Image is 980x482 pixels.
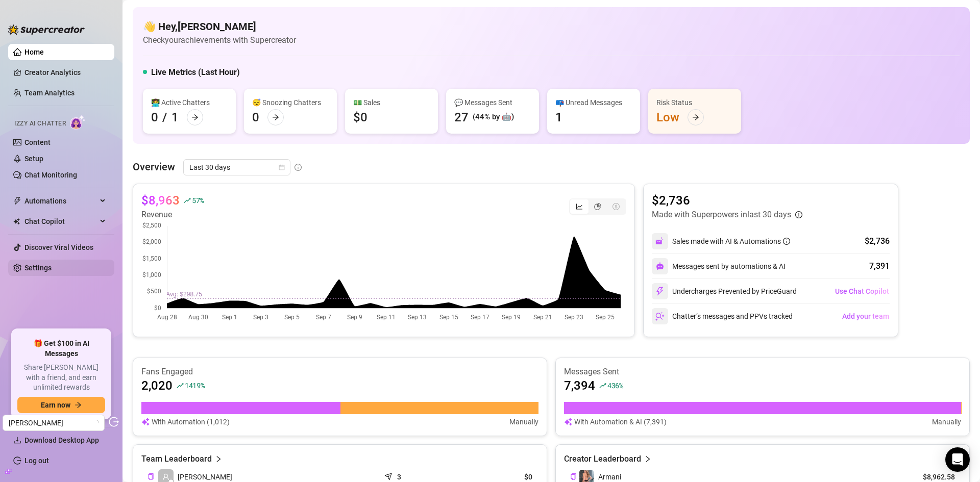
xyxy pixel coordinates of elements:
div: 💵 Sales [353,97,430,108]
article: With Automation (1,012) [152,416,230,427]
article: $2,736 [652,192,802,209]
img: svg%3e [655,312,665,321]
span: user [162,473,169,480]
a: Log out [24,456,49,465]
article: Check your achievements with Supercreator [143,34,296,46]
span: right [644,453,651,465]
article: Manually [509,416,538,427]
span: arrow-right [75,401,82,409]
span: info-circle [783,238,790,245]
span: right [215,453,222,465]
div: 📪 Unread Messages [555,97,632,108]
span: Add your team [842,312,889,320]
span: Automations [24,193,97,209]
article: Creator Leaderboard [564,453,641,465]
article: Manually [932,416,961,427]
span: arrow-right [272,114,279,121]
span: arrow-right [692,114,699,121]
img: svg%3e [656,262,664,270]
div: Risk Status [656,97,733,108]
span: build [5,468,12,475]
div: 27 [454,109,469,125]
article: 7,394 [564,377,595,394]
span: loading [92,419,101,427]
img: logo-BBDzfeDw.svg [8,24,85,35]
span: 🎁 Get $100 in AI Messages [17,339,105,359]
article: 2,020 [141,377,173,394]
article: Revenue [141,209,204,221]
article: $8,962.58 [909,472,955,482]
div: Chatter’s messages and PPVs tracked [652,308,793,324]
div: $2,736 [865,235,890,247]
article: Overview [133,159,175,174]
span: pie-chart [594,203,601,210]
div: segmented control [569,198,626,215]
img: svg%3e [564,416,572,427]
h5: Live Metrics (Last Hour) [151,66,240,79]
span: 436 % [607,380,623,390]
article: Made with Superpowers in last 30 days [652,209,791,221]
button: Copy Creator ID [570,473,577,480]
div: 0 [151,109,158,125]
a: Setup [24,155,43,163]
img: svg%3e [141,416,150,427]
button: Use Chat Copilot [835,283,890,299]
a: Home [24,48,44,56]
img: Chat Copilot [13,218,20,225]
span: Download Desktop App [24,436,99,444]
span: line-chart [576,203,583,210]
article: Fans Engaged [141,366,538,377]
span: Armani [598,473,621,481]
img: AI Chatter [70,115,86,130]
div: 1 [555,109,562,125]
span: 57 % [192,195,204,205]
button: Copy Teammate ID [148,473,154,480]
a: Settings [24,264,52,272]
span: Earn now [41,401,70,409]
div: 😴 Snoozing Chatters [252,97,329,108]
span: calendar [279,164,285,170]
span: send [384,470,395,480]
span: Use Chat Copilot [835,287,889,295]
span: 1419 % [185,380,205,390]
article: Team Leaderboard [141,453,212,465]
span: Last 30 days [189,160,284,175]
a: Content [24,138,51,146]
article: 3 [397,472,401,482]
div: 0 [252,109,259,125]
span: logout [109,417,119,427]
div: 💬 Messages Sent [454,97,531,108]
span: dollar-circle [612,203,620,210]
a: Discover Viral Videos [24,243,93,251]
span: Share [PERSON_NAME] with a friend, and earn unlimited rewards [17,363,105,393]
span: john [9,415,99,430]
h4: 👋 Hey, [PERSON_NAME] [143,19,296,34]
article: Messages Sent [564,366,961,377]
button: Add your team [842,308,890,324]
div: Undercharges Prevented by PriceGuard [652,283,797,299]
span: copy [148,473,154,480]
div: Messages sent by automations & AI [652,258,786,274]
span: rise [599,382,606,389]
div: Sales made with AI & Automations [672,236,790,247]
span: thunderbolt [13,197,21,205]
div: 👩‍💻 Active Chatters [151,97,228,108]
span: arrow-right [191,114,199,121]
div: $0 [353,109,367,125]
div: 1 [171,109,179,125]
a: Creator Analytics [24,64,106,81]
article: $8,963 [141,192,180,209]
span: rise [177,382,184,389]
span: Chat Copilot [24,213,97,230]
button: Earn nowarrow-right [17,397,105,413]
div: Open Intercom Messenger [945,447,970,472]
div: 7,391 [869,260,890,272]
div: (44% by 🤖) [473,111,514,123]
a: Team Analytics [24,89,75,97]
span: info-circle [795,211,802,218]
span: rise [184,197,191,204]
a: Chat Monitoring [24,171,77,179]
img: svg%3e [655,237,665,246]
article: With Automation & AI (7,391) [574,416,667,427]
article: $0 [465,472,532,482]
